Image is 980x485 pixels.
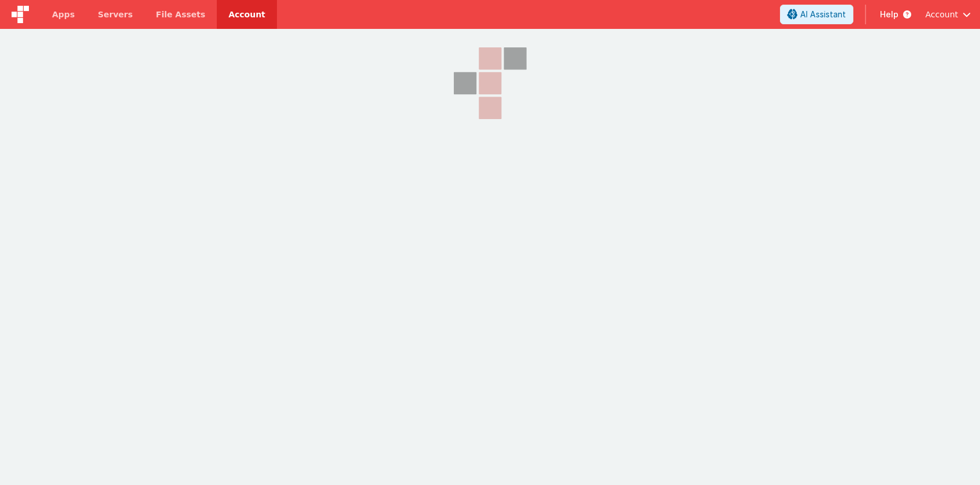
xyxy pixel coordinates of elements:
span: Apps [52,9,75,20]
span: File Assets [156,9,206,20]
span: Help [880,9,898,20]
span: Account [925,9,958,20]
button: AI Assistant [780,5,853,24]
span: AI Assistant [800,9,846,20]
button: Account [925,9,971,20]
span: Servers [98,9,132,20]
